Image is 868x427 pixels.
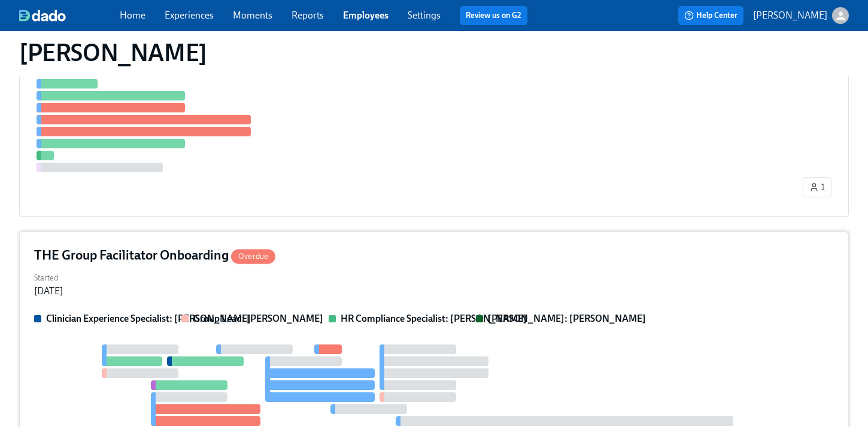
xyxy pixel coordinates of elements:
[678,6,743,25] button: Help Center
[233,10,272,21] a: Moments
[34,246,275,264] h4: THE Group Facilitator Onboarding
[19,10,66,22] img: dado
[341,313,527,324] strong: HR Compliance Specialist: [PERSON_NAME]
[120,10,145,21] a: Home
[46,313,251,324] strong: Clinician Experience Specialist: [PERSON_NAME]
[803,177,831,197] button: 1
[165,10,214,21] a: Experiences
[809,181,825,193] span: 1
[460,6,527,25] button: Review us on G2
[488,313,646,324] strong: [PERSON_NAME]: [PERSON_NAME]
[19,10,120,22] a: dado
[34,285,63,298] div: [DATE]
[292,10,324,21] a: Reports
[408,10,441,21] a: Settings
[19,38,207,67] h1: [PERSON_NAME]
[684,10,738,22] span: Help Center
[231,252,275,261] span: Overdue
[753,9,827,22] p: [PERSON_NAME]
[34,272,63,285] label: Started
[466,10,521,22] a: Review us on G2
[193,313,323,324] strong: Group Lead: [PERSON_NAME]
[343,10,389,21] a: Employees
[753,7,849,24] button: [PERSON_NAME]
